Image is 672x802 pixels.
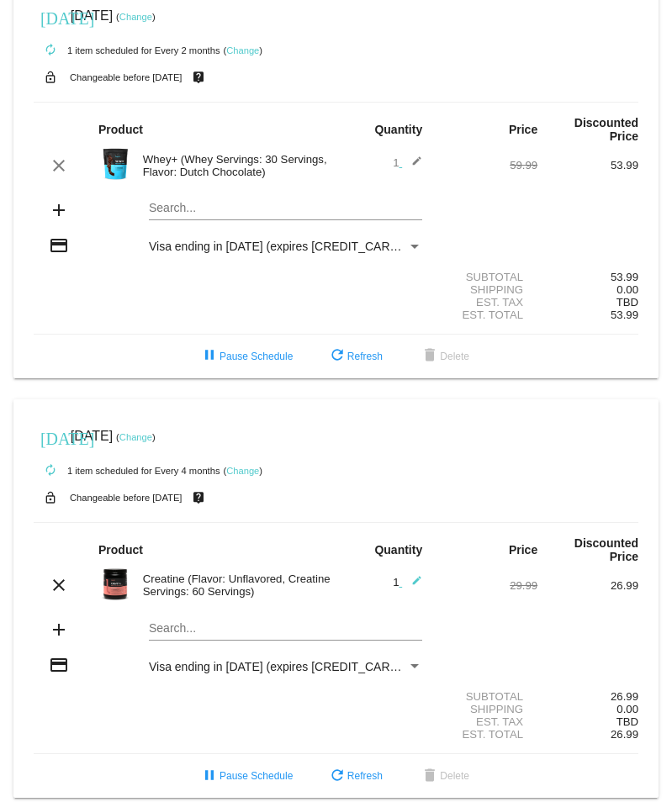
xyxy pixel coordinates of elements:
strong: Price [509,543,537,557]
img: Image-1-Carousel-Whey-2lb-Dutch-Chocolate-no-badge-Transp.png [98,147,132,181]
strong: Product [98,543,143,557]
span: Pause Schedule [199,351,293,362]
a: Change [119,432,152,442]
small: ( ) [116,12,156,22]
strong: Discounted Price [574,116,638,143]
mat-icon: [DATE] [40,427,61,447]
div: Est. Tax [437,715,537,728]
a: Change [226,466,259,476]
small: ( ) [223,45,262,55]
span: Pause Schedule [199,770,293,782]
div: 29.99 [437,579,537,592]
span: 53.99 [611,309,638,321]
a: Change [119,12,152,22]
small: Changeable before [DATE] [70,72,183,82]
div: Est. Tax [437,296,537,309]
mat-select: Payment Method [149,660,422,673]
div: 53.99 [537,271,638,283]
input: Search... [149,202,422,215]
span: 1 [393,156,422,169]
span: TBD [616,715,638,728]
mat-icon: credit_card [49,235,69,256]
div: Shipping [437,703,537,715]
div: Subtotal [437,271,537,283]
mat-icon: lock_open [40,66,61,88]
mat-icon: clear [49,575,69,595]
strong: Quantity [374,123,422,136]
strong: Price [509,123,537,136]
button: Delete [406,341,483,372]
mat-icon: pause [199,767,220,787]
mat-icon: credit_card [49,655,69,675]
button: Pause Schedule [186,761,306,791]
div: 59.99 [437,159,537,171]
button: Delete [406,761,483,791]
mat-icon: add [49,200,69,220]
button: Refresh [314,761,396,791]
mat-icon: add [49,620,69,640]
div: Est. Total [437,728,537,741]
strong: Product [98,123,143,136]
mat-select: Payment Method [149,240,422,253]
mat-icon: edit [402,156,422,176]
mat-icon: [DATE] [40,7,61,27]
span: 0.00 [616,283,638,296]
mat-icon: live_help [188,487,209,509]
mat-icon: autorenew [40,461,61,481]
mat-icon: lock_open [40,487,61,509]
mat-icon: refresh [327,346,347,367]
span: Delete [420,770,469,782]
div: 26.99 [537,579,638,592]
span: 26.99 [611,728,638,741]
small: ( ) [223,466,262,476]
small: 1 item scheduled for Every 4 months [34,466,220,476]
mat-icon: live_help [188,66,209,88]
span: TBD [616,296,638,309]
button: Pause Schedule [186,341,306,372]
span: Delete [420,351,469,362]
small: ( ) [116,432,156,442]
span: Visa ending in [DATE] (expires [CREDIT_CARD_DATA]) [149,660,442,673]
input: Search... [149,622,422,636]
mat-icon: delete [420,767,440,787]
mat-icon: edit [402,575,422,595]
div: Creatine (Flavor: Unflavored, Creatine Servings: 60 Servings) [135,572,336,598]
span: 1 [393,576,422,588]
mat-icon: delete [420,346,440,367]
span: Visa ending in [DATE] (expires [CREDIT_CARD_DATA]) [149,240,442,253]
div: 26.99 [537,690,638,703]
small: 1 item scheduled for Every 2 months [34,45,220,55]
span: 0.00 [616,703,638,715]
button: Refresh [314,341,396,372]
div: Est. Total [437,309,537,321]
mat-icon: pause [199,346,220,367]
strong: Discounted Price [574,536,638,563]
small: Changeable before [DATE] [70,493,183,503]
div: 53.99 [537,159,638,171]
strong: Quantity [374,543,422,557]
div: Whey+ (Whey Servings: 30 Servings, Flavor: Dutch Chocolate) [135,153,336,178]
mat-icon: clear [49,156,69,176]
img: Image-1-Carousel-Creatine-60S-1000x1000-Transp.png [98,567,132,601]
span: Refresh [327,351,383,362]
mat-icon: refresh [327,767,347,787]
div: Shipping [437,283,537,296]
div: Subtotal [437,690,537,703]
a: Change [226,45,259,55]
span: Refresh [327,770,383,782]
mat-icon: autorenew [40,40,61,61]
